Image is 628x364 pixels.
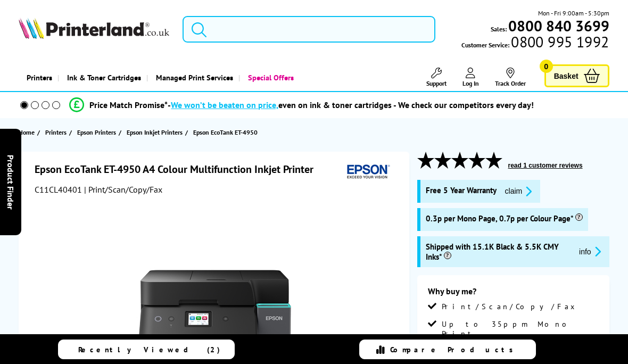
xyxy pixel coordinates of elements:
[35,162,324,176] h1: Epson EcoTank ET-4950 A4 Colour Multifunction Inkjet Printer
[538,8,609,18] span: Mon - Fri 9:00am - 5:30pm
[84,184,162,195] span: | Print/Scan/Copy/Fax
[462,79,479,87] span: Log In
[343,162,392,182] img: Epson
[78,345,220,354] span: Recently Viewed (2)
[502,185,535,197] button: promo-description
[495,68,526,87] a: Track Order
[508,16,609,36] b: 0800 840 3699
[426,213,583,224] span: 0.3p per Mono Page, 0.7p per Colour Page*
[19,127,37,138] a: Home
[193,127,258,138] span: Epson EcoTank ET-4950
[67,64,141,91] span: Ink & Toner Cartridges
[146,64,238,91] a: Managed Print Services
[19,64,57,91] a: Printers
[491,24,507,34] span: Sales:
[193,127,260,138] a: Epson EcoTank ET-4950
[58,340,235,359] a: Recently Viewed (2)
[509,37,609,47] span: 0800 995 1992
[19,18,169,39] img: Printerland Logo
[390,345,519,354] span: Compare Products
[544,64,609,87] a: Basket 0
[576,245,604,258] button: promo-description
[462,68,479,87] a: Log In
[238,64,299,91] a: Special Offers
[426,185,497,197] span: Free 5 Year Warranty
[442,319,599,338] span: Up to 35ppm Mono Print
[461,37,609,50] span: Customer Service:
[127,127,183,138] span: Epson Inkjet Printers
[45,127,69,138] a: Printers
[168,100,534,110] div: - even on ink & toner cartridges - We check our competitors every day!
[359,340,536,359] a: Compare Products
[5,155,16,210] span: Product Finder
[426,79,447,87] span: Support
[77,127,116,138] span: Epson Printers
[127,127,185,138] a: Epson Inkjet Printers
[540,60,553,73] span: 0
[171,100,278,110] span: We won’t be beaten on price,
[89,100,168,110] span: Price Match Promise*
[57,64,146,91] a: Ink & Toner Cartridges
[5,96,598,114] li: modal_Promise
[554,69,579,83] span: Basket
[426,68,447,87] a: Support
[35,184,82,195] span: C11CL40401
[45,127,67,138] span: Printers
[507,21,609,31] a: 0800 840 3699
[442,302,579,311] span: Print/Scan/Copy/Fax
[77,127,119,138] a: Epson Printers
[428,286,599,302] div: Why buy me?
[426,242,571,262] span: Shipped with 15.1K Black & 5.5K CMY Inks*
[19,18,169,41] a: Printerland Logo
[505,161,586,170] button: read 1 customer reviews
[19,127,35,138] span: Home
